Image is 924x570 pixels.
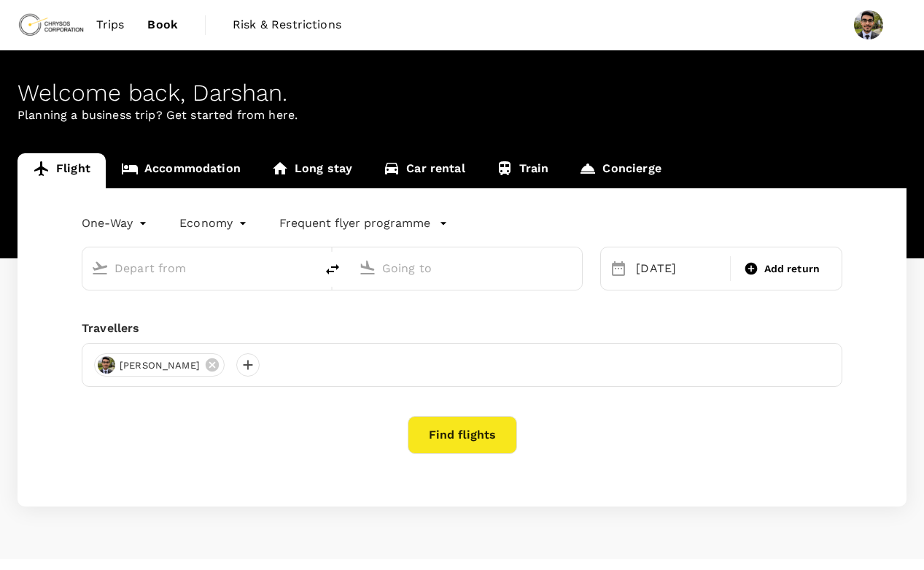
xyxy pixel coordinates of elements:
[408,416,517,454] button: Find flights
[368,153,481,188] a: Car rental
[18,107,906,124] p: Planning a business trip? Get started from here.
[305,266,308,269] button: Open
[854,10,883,39] img: Darshan Chauhan
[564,153,676,188] a: Concierge
[179,212,250,235] div: Economy
[114,257,284,280] input: Depart from
[111,358,209,373] span: [PERSON_NAME]
[82,212,150,235] div: One-Way
[315,252,350,287] button: delete
[279,215,430,232] p: Frequent flyer programme
[98,356,115,374] img: avatar-673d91e4a1763.jpeg
[256,153,368,188] a: Long stay
[18,80,906,107] div: Welcome back , Darshan .
[382,257,552,280] input: Going to
[96,16,125,34] span: Trips
[18,153,106,188] a: Flight
[147,16,178,34] span: Book
[764,261,820,277] span: Add return
[279,215,448,232] button: Frequent flyer programme
[18,9,85,41] img: Chrysos Corporation
[94,353,225,377] div: [PERSON_NAME]
[106,153,256,188] a: Accommodation
[82,320,842,337] div: Travellers
[572,266,575,269] button: Open
[481,153,564,188] a: Train
[233,16,341,34] span: Risk & Restrictions
[630,254,726,283] div: [DATE]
